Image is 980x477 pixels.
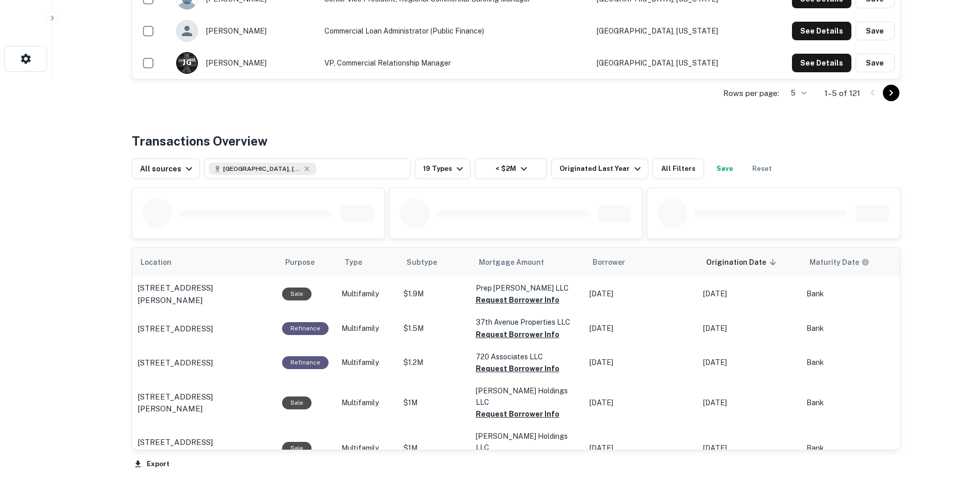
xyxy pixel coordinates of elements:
[855,54,895,72] button: Save
[589,357,693,368] p: [DATE]
[319,47,592,79] td: VP, Commercial Relationship Manager
[476,385,579,408] p: [PERSON_NAME] Holdings LLC
[745,158,779,179] button: Reset
[806,357,899,368] p: Bank
[403,443,465,454] p: $1M
[137,357,213,369] p: [STREET_ADDRESS]
[476,431,579,453] p: [PERSON_NAME] Holdings LLC
[792,22,851,40] button: See Details
[223,164,301,173] span: [GEOGRAPHIC_DATA], [GEOGRAPHIC_DATA], [GEOGRAPHIC_DATA]
[336,248,398,277] th: Type
[407,256,437,268] span: Subtype
[810,257,883,268] span: Maturity dates displayed may be estimated. Please contact the lender for the most accurate maturi...
[137,323,272,335] a: [STREET_ADDRESS]
[132,158,200,179] button: All sources
[176,20,314,42] div: [PERSON_NAME]
[652,158,704,179] button: All Filters
[415,158,471,179] button: 19 Types
[810,257,869,268] div: Maturity dates displayed may be estimated. Please contact the lender for the most accurate maturi...
[341,397,393,408] p: Multifamily
[403,289,465,299] p: $1.9M
[132,132,268,150] h4: Transactions Overview
[584,248,698,277] th: Borrower
[282,396,312,409] div: Sale
[341,357,393,368] p: Multifamily
[403,323,465,334] p: $1.5M
[698,248,801,277] th: Origination Date
[132,248,277,277] th: Location
[703,357,796,368] p: [DATE]
[810,257,859,268] h6: Maturity Date
[132,456,172,472] button: Export
[277,248,336,277] th: Purpose
[476,408,559,420] button: Request Borrower Info
[589,323,693,334] p: [DATE]
[285,256,328,268] span: Purpose
[403,357,465,368] p: $1.2M
[137,282,272,306] a: [STREET_ADDRESS][PERSON_NAME]
[319,15,592,47] td: Commercial Loan Administrator (Public Finance)
[783,86,808,101] div: 5
[703,397,796,408] p: [DATE]
[559,163,644,175] div: Originated Last Year
[479,256,557,268] span: Mortgage Amount
[137,391,272,415] a: [STREET_ADDRESS][PERSON_NAME]
[476,362,559,375] button: Request Borrower Info
[806,289,899,299] p: Bank
[592,47,757,79] td: [GEOGRAPHIC_DATA], [US_STATE]
[471,248,584,277] th: Mortgage Amount
[345,256,362,268] span: Type
[137,323,213,335] p: [STREET_ADDRESS]
[703,323,796,334] p: [DATE]
[341,443,393,454] p: Multifamily
[282,442,312,455] div: Sale
[928,394,980,444] iframe: Chat Widget
[176,52,314,74] div: [PERSON_NAME]
[708,158,741,179] button: Save your search to get updates of matches that match your search criteria.
[855,22,895,40] button: Save
[825,87,860,100] p: 1–5 of 121
[182,57,191,68] p: J G
[806,323,899,334] p: Bank
[475,158,547,179] button: < $2M
[589,443,693,454] p: [DATE]
[593,256,625,268] span: Borrower
[792,54,851,72] button: See Details
[551,158,648,179] button: Originated Last Year
[589,289,693,299] p: [DATE]
[137,357,272,369] a: [STREET_ADDRESS]
[341,323,393,334] p: Multifamily
[703,443,796,454] p: [DATE]
[589,397,693,408] p: [DATE]
[137,436,272,460] a: [STREET_ADDRESS][PERSON_NAME]
[883,85,899,101] button: Go to next page
[801,248,905,277] th: Maturity dates displayed may be estimated. Please contact the lender for the most accurate maturi...
[476,282,579,294] p: Prep [PERSON_NAME] LLC
[140,163,195,175] div: All sources
[592,15,757,47] td: [GEOGRAPHIC_DATA], [US_STATE]
[706,256,780,268] span: Origination Date
[398,248,471,277] th: Subtype
[282,356,329,369] div: This loan purpose was for refinancing
[132,248,900,450] div: scrollable content
[476,351,579,362] p: 720 Associates LLC
[282,322,329,335] div: This loan purpose was for refinancing
[723,87,779,100] p: Rows per page:
[282,288,312,300] div: Sale
[204,158,411,179] button: [GEOGRAPHIC_DATA], [GEOGRAPHIC_DATA], [GEOGRAPHIC_DATA]
[476,294,559,306] button: Request Borrower Info
[403,397,465,408] p: $1M
[341,289,393,299] p: Multifamily
[703,289,796,299] p: [DATE]
[476,328,559,341] button: Request Borrower Info
[806,397,899,408] p: Bank
[476,316,579,328] p: 37th Avenue Properties LLC
[806,443,899,454] p: Bank
[141,256,185,268] span: Location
